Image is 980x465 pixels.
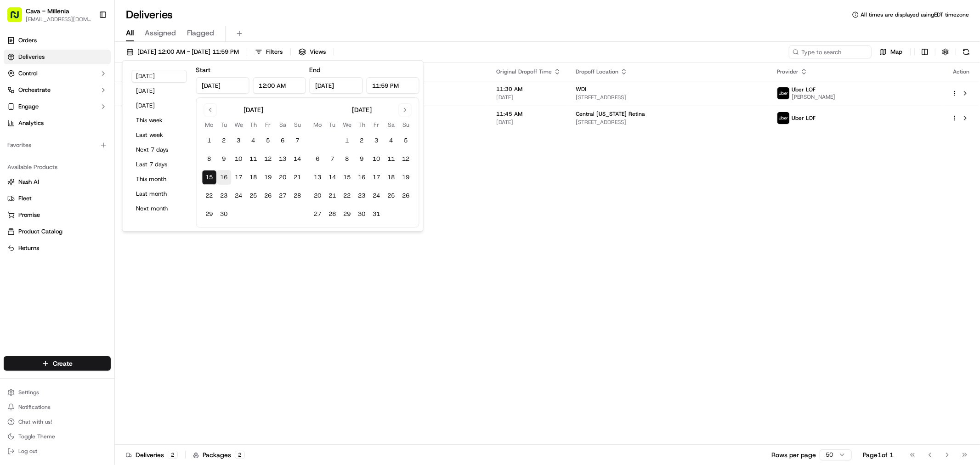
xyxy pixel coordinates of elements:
button: Returns [4,241,111,255]
button: Last week [132,129,187,142]
span: Orchestrate [18,86,51,94]
input: Date [196,77,249,94]
a: Fleet [7,194,107,203]
button: 24 [232,188,246,203]
span: Filters [266,48,283,56]
button: 25 [246,188,261,203]
button: Start new chat [156,91,167,102]
button: Filters [251,45,287,58]
div: We're available if you need us! [41,97,126,104]
img: Cava Millenia [9,134,24,148]
button: 20 [311,188,325,203]
button: 8 [202,152,217,166]
img: 1736555255976-a54dd68f-1ca7-489b-9aae-adbdc363a1c4 [9,88,26,104]
button: 7 [325,152,340,166]
span: Views [310,48,326,56]
button: Control [4,66,111,81]
div: Start new chat [41,88,151,97]
input: Type to search [789,45,872,58]
span: Uber LOF [792,114,816,122]
span: Notifications [18,403,51,411]
th: Wednesday [340,120,355,130]
a: Deliveries [4,50,111,64]
div: Past conversations [9,119,62,127]
button: 30 [355,207,369,221]
span: [EMAIL_ADDRESS][DOMAIN_NAME] [26,16,91,23]
span: Pylon [91,228,111,235]
a: Promise [7,211,107,219]
img: Asif Zaman Khan [9,159,24,173]
button: [DATE] [132,99,187,112]
button: 22 [340,188,355,203]
button: Product Catalog [4,224,111,239]
span: Create [53,359,73,368]
button: 19 [399,170,414,185]
button: 21 [290,170,305,185]
button: 21 [325,188,340,203]
button: Go to next month [399,103,412,116]
button: Notifications [4,401,111,414]
button: 14 [325,170,340,185]
span: • [67,142,70,150]
span: Cava Millenia [28,142,65,150]
span: Provider [777,68,799,75]
span: [DATE] [81,167,100,175]
label: Start [196,66,211,74]
div: [DATE] [244,105,263,114]
button: 30 [217,207,232,221]
th: Tuesday [325,120,340,130]
button: 1 [340,133,355,148]
th: Saturday [276,120,290,130]
img: 8571987876998_91fb9ceb93ad5c398215_72.jpg [19,88,36,104]
button: 10 [232,152,246,166]
button: Refresh [960,45,973,58]
span: Orders [18,36,37,45]
th: Friday [261,120,276,130]
a: Orders [4,33,111,48]
span: Deliveries [18,53,45,61]
button: Toggle Theme [4,430,111,443]
button: 20 [276,170,290,185]
span: Nash AI [18,178,39,186]
span: [DATE] [496,119,561,126]
div: Page 1 of 1 [863,450,894,459]
a: 📗Knowledge Base [6,202,74,218]
button: 23 [217,188,232,203]
button: 26 [261,188,276,203]
span: WDI [576,85,586,93]
img: uber-new-logo.jpeg [777,112,789,124]
div: 2 [168,451,178,459]
button: Last 7 days [132,158,187,171]
div: 2 [235,451,245,459]
button: 12 [261,152,276,166]
span: [PERSON_NAME] [28,167,74,175]
button: Fleet [4,191,111,206]
button: Cava - Millenia[EMAIL_ADDRESS][DOMAIN_NAME] [4,4,95,26]
span: Engage [18,102,39,111]
button: 11 [384,152,399,166]
button: 24 [369,188,384,203]
span: Settings [18,389,39,396]
button: Next month [132,202,187,215]
th: Wednesday [232,120,246,130]
button: 11 [246,152,261,166]
img: uber-new-logo.jpeg [777,87,789,99]
span: API Documentation [87,205,147,215]
button: Cava - Millenia [26,6,69,16]
div: [DATE] [352,105,372,114]
button: 15 [202,170,217,185]
th: Tuesday [217,120,232,130]
a: Analytics [4,116,111,130]
div: 💻 [78,206,85,214]
button: 13 [276,152,290,166]
div: Action [952,68,971,75]
button: 29 [340,207,355,221]
button: [DATE] 12:00 AM - [DATE] 11:59 PM [122,45,243,58]
span: Original Dropoff Time [496,68,552,75]
button: Nash AI [4,175,111,189]
button: 25 [384,188,399,203]
span: Central [US_STATE] Retina [576,110,645,118]
button: 15 [340,170,355,185]
button: 10 [369,152,384,166]
span: [DATE] [72,142,91,150]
